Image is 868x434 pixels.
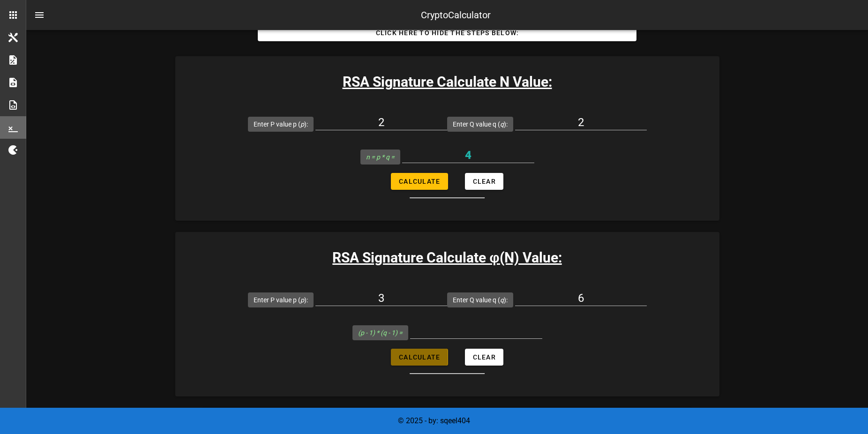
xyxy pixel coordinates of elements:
[175,71,719,92] h3: RSA Signature Calculate N Value:
[258,24,636,41] button: Click HERE to Hide the Steps Below:
[465,349,503,366] button: Clear
[28,4,51,26] button: nav-menu-toggle
[398,353,440,361] span: Calculate
[254,120,308,129] label: Enter P value p ( ):
[472,353,496,361] span: Clear
[453,295,508,305] label: Enter Q value q ( ):
[391,173,448,190] button: Calculate
[472,178,496,185] span: Clear
[465,173,503,190] button: Clear
[421,8,491,22] div: CryptoCalculator
[300,120,304,128] i: p
[254,295,308,305] label: Enter P value p ( ):
[391,349,448,366] button: Calculate
[366,153,395,161] i: n = p * q =
[175,247,719,268] h3: RSA Signature Calculate φ(N) Value:
[500,120,504,128] i: q
[265,29,629,37] span: Click HERE to Hide the Steps Below:
[358,329,403,337] i: (p - 1) * (q - 1) =
[300,296,304,304] i: p
[453,120,508,129] label: Enter Q value q ( ):
[398,416,470,425] span: © 2025 - by: sqeel404
[500,296,504,304] i: q
[398,178,440,185] span: Calculate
